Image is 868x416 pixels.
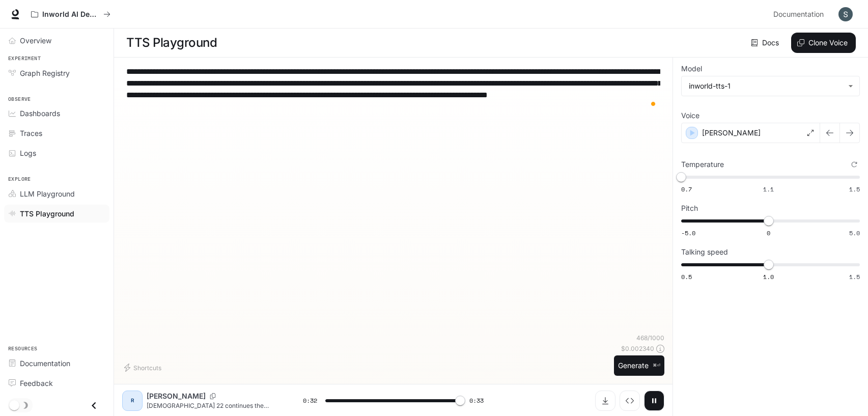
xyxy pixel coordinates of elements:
[9,399,19,410] span: Dark mode toggle
[4,205,109,223] a: TTS Playground
[4,374,109,392] a: Feedback
[614,355,664,376] button: Generate⌘⏎
[773,8,824,21] span: Documentation
[835,4,856,24] button: User avatar
[126,66,660,113] textarea: To enrich screen reader interactions, please activate Accessibility in Grammarly extension settings
[122,359,165,376] button: Shortcuts
[681,185,692,193] span: 0.7
[4,144,109,162] a: Logs
[849,229,860,237] span: 5.0
[769,4,831,24] a: Documentation
[20,108,60,119] span: Dashboards
[595,391,615,411] button: Download audio
[42,10,99,19] p: Inworld AI Demos
[4,354,109,372] a: Documentation
[689,81,843,91] div: inworld-tts-1
[20,188,75,199] span: LLM Playground
[681,248,728,256] p: Talking speed
[20,128,42,138] span: Traces
[682,76,859,96] div: inworld-tts-1
[681,112,699,119] p: Voice
[20,208,74,219] span: TTS Playground
[791,33,856,53] button: Clone Voice
[838,7,853,21] img: User avatar
[4,64,109,82] a: Graph Registry
[653,363,660,369] p: ⌘⏎
[621,344,654,353] p: $ 0.002340
[763,185,774,193] span: 1.1
[4,124,109,142] a: Traces
[147,401,278,410] p: [DEMOGRAPHIC_DATA] 22 continues the vision, introducing the river of the water of life, flowing f...
[124,393,141,409] div: R
[681,161,724,168] p: Temperature
[20,35,51,46] span: Overview
[681,65,702,72] p: Model
[849,272,860,281] span: 1.5
[303,396,317,406] span: 0:32
[20,148,36,158] span: Logs
[849,159,860,170] button: Reset to default
[20,378,53,389] span: Feedback
[469,396,484,406] span: 0:33
[681,229,695,237] span: -5.0
[20,68,70,78] span: Graph Registry
[681,205,698,212] p: Pitch
[206,393,220,399] button: Copy Voice ID
[849,185,860,193] span: 1.5
[126,33,217,53] h1: TTS Playground
[767,229,770,237] span: 0
[681,272,692,281] span: 0.5
[620,391,640,411] button: Inspect
[763,272,774,281] span: 1.0
[4,32,109,49] a: Overview
[26,4,115,24] button: All workspaces
[636,334,664,342] p: 468 / 1000
[4,185,109,203] a: LLM Playground
[147,391,206,401] p: [PERSON_NAME]
[4,104,109,122] a: Dashboards
[749,33,783,53] a: Docs
[702,128,761,138] p: [PERSON_NAME]
[82,395,105,416] button: Close drawer
[20,358,70,369] span: Documentation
